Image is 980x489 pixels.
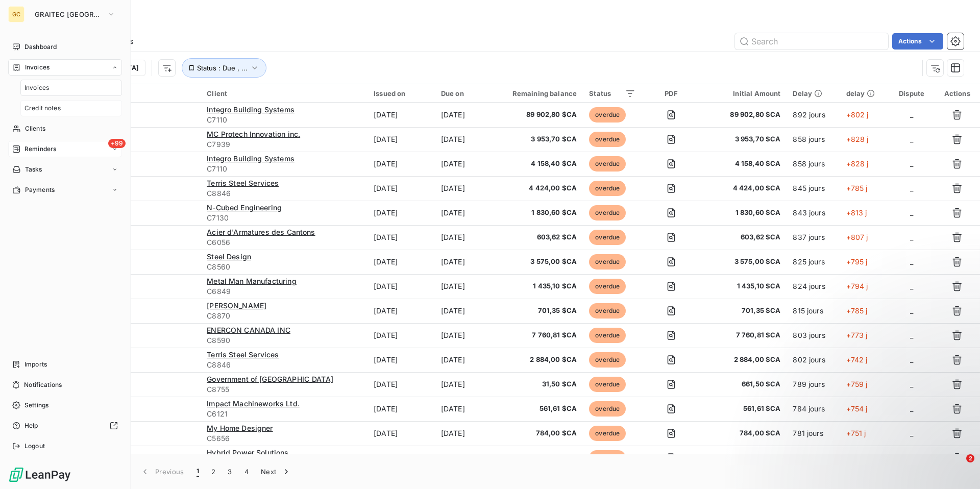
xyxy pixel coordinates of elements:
td: [DATE] [367,299,435,323]
td: [DATE] [435,446,492,470]
span: 1 [197,467,199,477]
td: 789 jours [787,372,840,397]
button: 3 [222,461,238,482]
span: Payments [25,185,55,194]
span: C8846 [207,360,361,370]
td: [DATE] [367,225,435,250]
span: Government of [GEOGRAPHIC_DATA] [207,375,333,383]
td: [DATE] [367,421,435,446]
span: Metal Man Manufacturing [207,277,296,285]
td: 825 jours [787,250,840,274]
td: [DATE] [435,103,492,127]
span: 1 830,60 $CA [498,208,577,218]
button: 2 [205,461,222,482]
span: 1 830,60 $CA [707,208,780,218]
span: _ [910,380,913,388]
span: 661,50 $CA [707,379,780,389]
span: My Home Designer [207,424,273,432]
td: 845 jours [787,176,840,201]
span: Tasks [25,165,42,174]
span: 4 158,40 $CA [498,159,577,169]
span: +759 j [846,380,868,388]
span: C6849 [207,286,361,297]
span: Reminders [24,144,56,154]
span: Invoices [25,63,50,72]
span: +795 j [846,257,868,266]
button: Next [255,461,298,482]
span: 603,62 $CA [707,232,780,242]
span: 3 575,00 $CA [498,257,577,267]
div: Issued on [374,89,429,97]
span: Integro Building Systems [207,154,295,163]
img: Logo LeanPay [8,467,71,483]
span: 4 424,00 $CA [498,183,577,193]
span: Notifications [24,380,62,389]
span: MC Protech Innovation inc. [207,130,300,138]
td: 892 jours [787,103,840,127]
span: Credit notes [24,104,61,113]
td: 837 jours [787,225,840,250]
span: C7130 [207,213,361,223]
span: +742 j [846,355,868,364]
span: _ [910,355,913,364]
td: [DATE] [435,397,492,421]
span: _ [910,159,913,168]
span: C6056 [207,237,361,248]
span: overdue [589,205,626,221]
td: 803 jours [787,323,840,348]
span: Steel Design [207,252,251,261]
span: [PERSON_NAME] [207,301,266,310]
span: +773 j [846,331,868,339]
span: C8590 [207,335,361,346]
span: overdue [589,303,626,319]
span: 4 424,00 $CA [707,183,780,193]
td: [DATE] [367,250,435,274]
span: 2 884,00 $CA [707,355,780,365]
div: delay [846,89,883,97]
span: Impact Machineworks Ltd. [207,399,300,408]
iframe: Intercom notifications message [776,390,980,461]
button: Actions [892,33,943,50]
span: Hybrid Power Solutions [207,448,288,457]
span: +807 j [846,233,868,241]
span: Integro Building Systems [207,105,295,114]
button: Previous [134,461,190,482]
span: GRAITEC [GEOGRAPHIC_DATA] [35,10,103,18]
td: [DATE] [367,152,435,176]
span: overdue [589,352,626,368]
td: [DATE] [367,372,435,397]
span: 4 158,40 $CA [707,159,780,169]
td: [DATE] [367,323,435,348]
span: 31,50 $CA [498,379,577,389]
td: [DATE] [367,176,435,201]
td: [DATE] [435,372,492,397]
span: 1 435,10 $CA [498,281,577,291]
td: 858 jours [787,152,840,176]
span: overdue [589,181,626,196]
td: [DATE] [367,274,435,299]
span: 7 760,81 $CA [498,330,577,340]
div: Actions [940,89,974,97]
td: [DATE] [435,250,492,274]
button: 1 [190,461,205,482]
td: 802 jours [787,348,840,372]
td: [DATE] [435,176,492,201]
span: C7110 [207,115,361,125]
span: 4 175,35 $CA [498,453,577,463]
td: [DATE] [435,152,492,176]
span: C8560 [207,262,361,272]
td: 815 jours [787,299,840,323]
td: [DATE] [435,201,492,225]
span: 3 575,00 $CA [707,257,780,267]
button: Status : Due , ... [182,58,266,78]
span: Status : Due , ... [197,64,248,72]
span: 784,00 $CA [707,428,780,438]
span: 561,61 $CA [498,404,577,414]
span: Terris Steel Services [207,350,279,359]
td: [DATE] [435,127,492,152]
span: Invoices [24,83,49,92]
span: _ [910,282,913,290]
span: overdue [589,279,626,294]
span: ENERCON CANADA INC [207,326,290,334]
td: 824 jours [787,274,840,299]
